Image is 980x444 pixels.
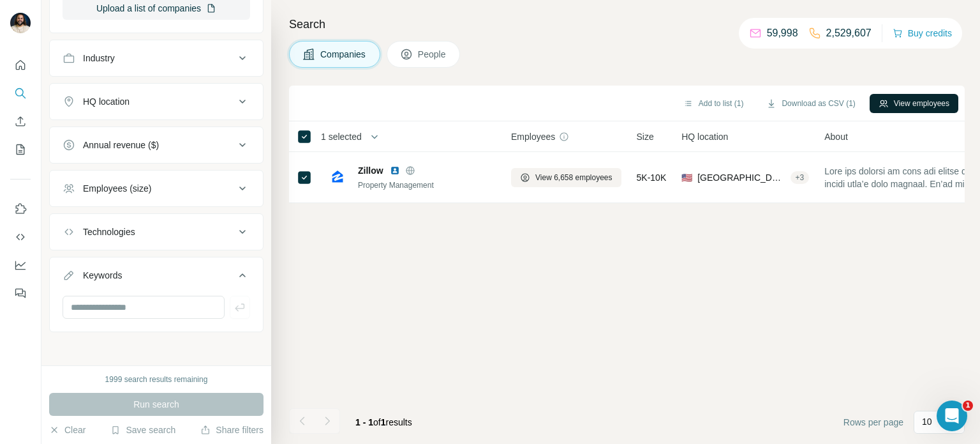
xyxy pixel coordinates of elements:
[200,424,264,436] button: Share filters
[83,226,135,238] div: Technologies
[83,52,115,65] div: Industry
[355,417,373,427] span: 1 - 1
[50,260,263,296] button: Keywords
[10,197,31,220] button: Use Surfe on LinkedIn
[10,226,31,249] button: Use Surfe API
[83,139,159,151] div: Annual revenue ($)
[681,130,728,143] span: HQ location
[327,167,348,188] img: Logo of Zillow
[10,110,31,133] button: Enrich CSV
[870,94,958,113] button: View employees
[937,401,967,431] iframe: Intercom live chat
[963,401,973,411] span: 1
[83,269,122,282] div: Keywords
[355,417,412,427] span: results
[50,130,263,160] button: Annual revenue ($)
[10,254,31,277] button: Dashboard
[49,424,85,436] button: Clear
[50,43,263,73] button: Industry
[893,24,952,42] button: Buy credits
[826,26,872,41] p: 2,529,607
[10,13,31,33] img: Avatar
[697,171,785,184] span: [GEOGRAPHIC_DATA], [US_STATE]
[637,171,667,184] span: 5K-10K
[321,130,362,143] span: 1 selected
[10,54,31,77] button: Quick start
[535,172,612,183] span: View 6,658 employees
[791,172,810,183] div: + 3
[390,165,400,176] img: LinkedIn logo
[511,130,555,143] span: Employees
[358,180,496,191] div: Property Management
[674,94,753,113] button: Add to list (1)
[50,217,263,247] button: Technologies
[10,138,31,161] button: My lists
[373,417,381,427] span: of
[105,374,208,385] div: 1999 search results remaining
[381,417,386,427] span: 1
[757,94,864,113] button: Download as CSV (1)
[637,130,654,143] span: Size
[10,282,31,305] button: Feedback
[843,416,903,429] span: Rows per page
[50,86,263,117] button: HQ location
[358,164,383,177] span: Zillow
[767,26,798,41] p: 59,998
[83,182,151,195] div: Employees (size)
[10,82,31,105] button: Search
[50,173,263,204] button: Employees (size)
[320,48,367,61] span: Companies
[824,130,848,143] span: About
[110,424,175,436] button: Save search
[681,171,692,184] span: 🇺🇸
[83,95,130,108] div: HQ location
[511,168,621,187] button: View 6,658 employees
[418,48,447,61] span: People
[922,415,932,428] p: 10
[289,15,965,33] h4: Search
